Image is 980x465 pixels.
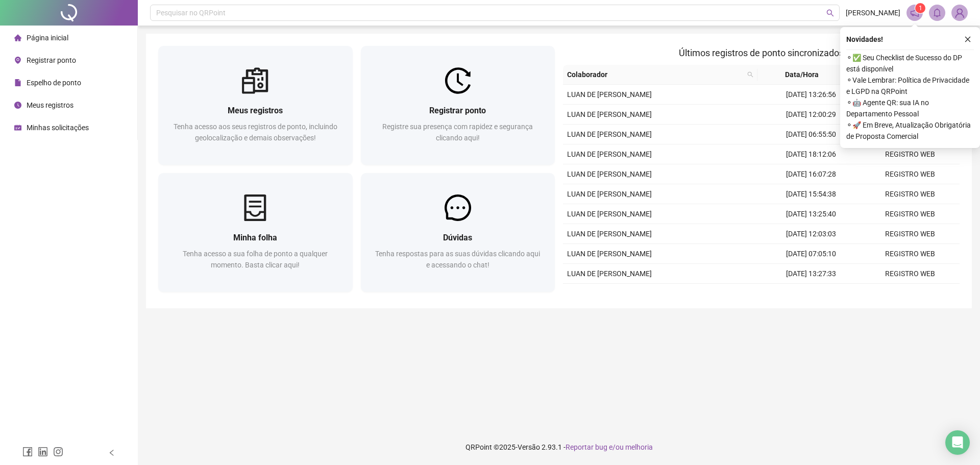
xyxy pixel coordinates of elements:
[846,75,974,97] span: ⚬ Vale Lembrar: Política de Privacidade e LGPD na QRPoint
[567,170,652,178] span: LUAN DE [PERSON_NAME]
[762,264,861,284] td: [DATE] 13:27:33
[826,9,834,17] span: search
[27,101,73,109] span: Meus registros
[567,130,652,138] span: LUAN DE [PERSON_NAME]
[915,3,925,13] sup: 1
[762,224,861,244] td: [DATE] 12:03:03
[762,105,861,125] td: [DATE] 12:00:29
[518,443,540,451] span: Versão
[745,67,755,82] span: search
[22,447,33,457] span: facebook
[14,34,21,41] span: home
[138,429,980,465] footer: QRPoint © 2025 - 2.93.1 -
[566,443,653,451] span: Reportar bug e/ou melhoria
[108,449,115,456] span: left
[183,250,328,269] span: Tenha acesso a sua folha de ponto a qualquer momento. Basta clicar aqui!
[762,85,861,105] td: [DATE] 13:26:56
[762,284,861,304] td: [DATE] 12:03:02
[14,124,21,131] span: schedule
[762,69,843,80] span: Data/Hora
[861,284,960,304] td: REGISTRO WEB
[567,190,652,198] span: LUAN DE [PERSON_NAME]
[567,250,652,258] span: LUAN DE [PERSON_NAME]
[861,144,960,164] td: REGISTRO WEB
[762,204,861,224] td: [DATE] 13:25:40
[27,79,81,87] span: Espelho de ponto
[27,124,89,132] span: Minhas solicitações
[567,110,652,118] span: LUAN DE [PERSON_NAME]
[861,224,960,244] td: REGISTRO WEB
[233,233,277,242] span: Minha folha
[846,34,883,45] span: Novidades !
[38,447,48,457] span: linkedin
[846,97,974,119] span: ⚬ 🤖 Agente QR: sua IA no Departamento Pessoal
[158,46,353,165] a: Meus registrosTenha acesso aos seus registros de ponto, incluindo geolocalização e demais observa...
[443,233,472,242] span: Dúvidas
[567,150,652,158] span: LUAN DE [PERSON_NAME]
[361,46,555,165] a: Registrar pontoRegistre sua presença com rapidez e segurança clicando aqui!
[14,57,21,64] span: environment
[567,69,743,80] span: Colaborador
[361,173,555,292] a: DúvidasTenha respostas para as suas dúvidas clicando aqui e acessando o chat!
[53,447,63,457] span: instagram
[933,8,942,17] span: bell
[27,56,76,64] span: Registrar ponto
[945,430,970,455] div: Open Intercom Messenger
[747,71,753,78] span: search
[919,5,922,12] span: 1
[14,102,21,109] span: clock-circle
[14,79,21,86] span: file
[861,184,960,204] td: REGISTRO WEB
[174,123,337,142] span: Tenha acesso aos seus registros de ponto, incluindo geolocalização e demais observações!
[861,264,960,284] td: REGISTRO WEB
[567,230,652,238] span: LUAN DE [PERSON_NAME]
[567,90,652,99] span: LUAN DE [PERSON_NAME]
[762,184,861,204] td: [DATE] 15:54:38
[762,144,861,164] td: [DATE] 18:12:06
[375,250,540,269] span: Tenha respostas para as suas dúvidas clicando aqui e acessando o chat!
[861,244,960,264] td: REGISTRO WEB
[757,65,855,85] th: Data/Hora
[846,119,974,142] span: ⚬ 🚀 Em Breve, Atualização Obrigatória de Proposta Comercial
[27,34,68,42] span: Página inicial
[382,123,533,142] span: Registre sua presença com rapidez e segurança clicando aqui!
[910,8,919,17] span: notification
[952,5,967,20] img: 92269
[861,164,960,184] td: REGISTRO WEB
[846,7,900,18] span: [PERSON_NAME]
[762,244,861,264] td: [DATE] 07:05:10
[679,47,844,58] span: Últimos registros de ponto sincronizados
[762,164,861,184] td: [DATE] 16:07:28
[964,36,971,43] span: close
[228,106,283,115] span: Meus registros
[567,270,652,278] span: LUAN DE [PERSON_NAME]
[861,204,960,224] td: REGISTRO WEB
[158,173,353,292] a: Minha folhaTenha acesso a sua folha de ponto a qualquer momento. Basta clicar aqui!
[567,210,652,218] span: LUAN DE [PERSON_NAME]
[762,125,861,144] td: [DATE] 06:55:50
[429,106,486,115] span: Registrar ponto
[846,52,974,75] span: ⚬ ✅ Seu Checklist de Sucesso do DP está disponível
